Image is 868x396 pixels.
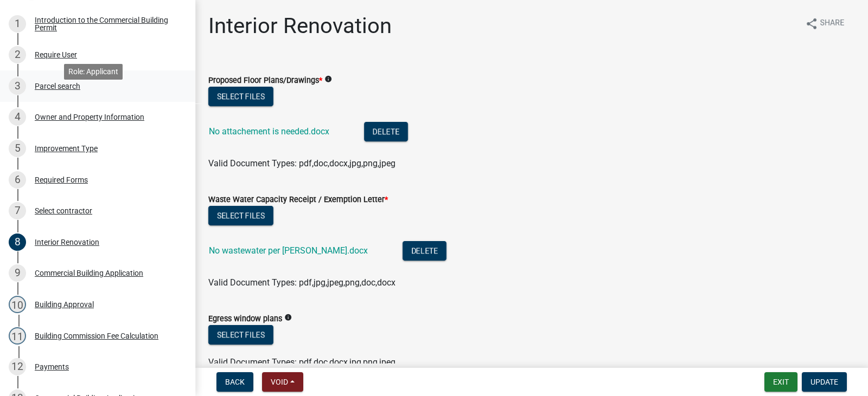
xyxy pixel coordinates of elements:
button: Void [262,372,303,392]
span: Back [225,378,245,386]
div: 2 [9,46,26,63]
div: 4 [9,108,26,126]
div: Role: Applicant [64,64,123,80]
div: 9 [9,264,26,282]
button: Delete [403,241,446,261]
button: Update [802,372,847,392]
div: 10 [9,296,26,313]
a: No attachement is needed.docx [209,126,329,137]
div: Payments [35,363,69,371]
div: 5 [9,140,26,157]
label: Waste Water Capacity Receipt / Exemption Letter [208,196,388,204]
button: Select files [208,325,273,345]
div: 6 [9,171,26,189]
div: 1 [9,15,26,33]
i: info [324,75,332,83]
div: 12 [9,358,26,375]
div: Parcel search [35,82,80,90]
h1: Interior Renovation [208,13,392,39]
div: 7 [9,202,26,219]
span: Void [271,378,288,386]
div: 8 [9,233,26,251]
span: Valid Document Types: pdf,doc,docx,jpg,png,jpeg [208,158,395,168]
div: Required Forms [35,176,88,184]
label: Proposed Floor Plans/Drawings [208,77,322,85]
div: Require User [35,51,77,59]
div: Owner and Property Information [35,113,144,121]
div: 3 [9,77,26,95]
label: Egress window plans [208,315,282,323]
div: Building Commission Fee Calculation [35,332,158,340]
wm-modal-confirm: Delete Document [403,246,446,257]
div: Introduction to the Commercial Building Permit [35,16,178,31]
span: Valid Document Types: pdf,jpg,jpeg,png,doc,docx [208,277,395,288]
span: Valid Document Types: pdf,doc,docx,jpg,png,jpeg [208,357,395,367]
button: Delete [364,122,408,141]
div: Building Approval [35,301,94,308]
div: Interior Renovation [35,238,99,246]
div: Commercial Building Application [35,269,143,277]
a: No wastewater per [PERSON_NAME].docx [209,245,368,256]
div: 11 [9,327,26,345]
i: info [284,314,292,321]
button: Exit [764,372,797,392]
div: Select contractor [35,207,92,215]
i: share [805,17,818,30]
wm-modal-confirm: Delete Document [364,127,408,138]
button: Select files [208,206,273,225]
button: Select files [208,87,273,106]
span: Share [820,17,844,30]
span: Update [810,378,838,386]
button: shareShare [796,13,853,34]
button: Back [216,372,253,392]
div: Improvement Type [35,145,98,152]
